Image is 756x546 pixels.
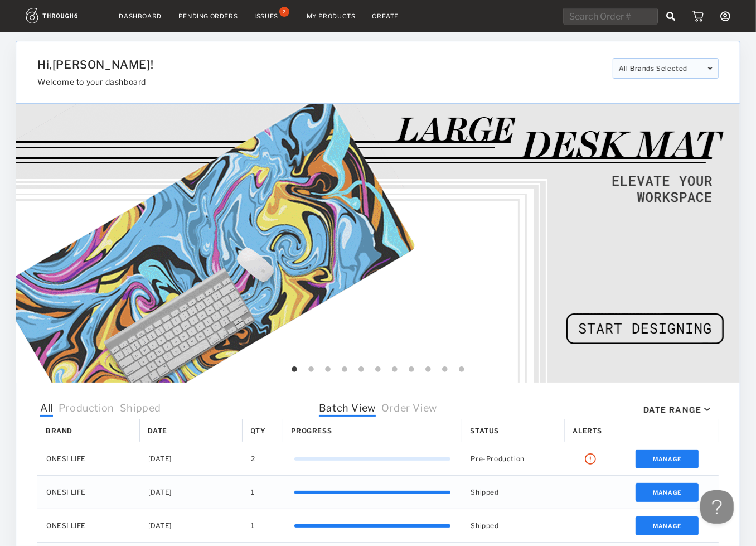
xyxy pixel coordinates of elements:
iframe: Toggle Customer Support [700,490,734,524]
a: Issues2 [254,11,290,21]
div: Shipped [462,476,565,509]
button: 4 [339,364,350,375]
span: 1 [251,485,255,500]
a: My Products [307,12,356,20]
button: 5 [356,364,367,375]
div: Issues [254,12,278,20]
img: logo.1c10ca64.svg [26,8,103,23]
div: [DATE] [140,442,243,475]
a: Dashboard [119,12,162,20]
button: 10 [439,364,450,375]
span: Brand [46,427,72,435]
button: 6 [372,364,384,375]
span: 2 [251,452,256,466]
img: 68b8b232-0003-4352-b7e2-3a53cc3ac4a2.gif [16,104,740,383]
span: Status [471,427,500,435]
button: 7 [389,364,400,375]
span: Date [148,427,167,435]
div: Pre-Production [462,442,565,475]
div: [DATE] [140,476,243,509]
div: Press SPACE to select this row. [37,476,719,509]
div: All Brands Selected [613,58,719,79]
span: 1 [251,519,255,533]
span: Progress [292,427,332,435]
div: Press SPACE to select this row. [37,509,719,543]
span: Production [59,402,114,417]
div: 2 [279,7,289,17]
div: [DATE] [140,509,243,542]
button: 9 [423,364,434,375]
a: Pending Orders [178,12,238,20]
span: Order View [381,402,437,417]
div: Press SPACE to select this row. [37,442,719,476]
h1: Hi, [PERSON_NAME] ! [37,58,604,71]
img: icon_cart.dab5cea1.svg [692,11,704,22]
span: All [40,402,53,417]
span: Qty [251,427,266,435]
span: Alerts [573,427,603,435]
span: Batch View [319,402,376,417]
button: 11 [456,364,467,375]
a: Create [372,12,399,20]
button: 2 [306,364,317,375]
div: Shipped [462,509,565,542]
span: Shipped [120,402,161,417]
div: ONESI LIFE [37,476,140,509]
img: icon_caret_down_black.69fb8af9.svg [704,408,710,412]
button: 8 [406,364,417,375]
div: Date Range [643,405,701,414]
button: Manage [636,450,699,468]
div: ONESI LIFE [37,442,140,475]
input: Search Order # [563,8,658,25]
h3: Welcome to your dashboard [37,77,604,86]
div: ONESI LIFE [37,509,140,542]
button: 3 [322,364,333,375]
button: Manage [636,516,699,535]
button: 1 [289,364,300,375]
img: icon_warning_circle_exclamation_orange.7abe26e9.svg [585,453,596,465]
button: Manage [636,483,699,502]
